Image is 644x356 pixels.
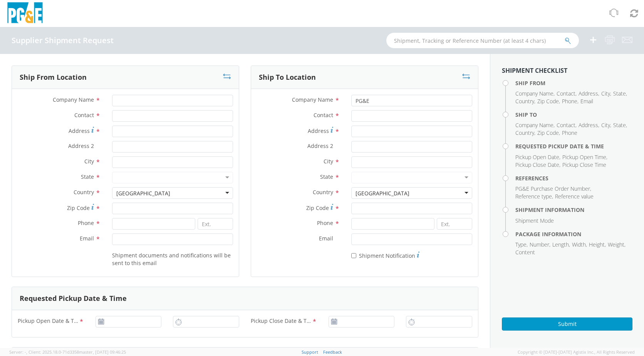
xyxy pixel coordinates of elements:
span: Height [589,241,605,248]
li: , [579,90,599,97]
h3: Ship To Location [259,74,316,81]
span: Country [74,188,94,196]
span: Phone [78,219,94,227]
span: Contact [74,111,94,119]
h4: Shipment Information [515,207,632,213]
span: State [613,90,626,97]
li: , [552,241,570,249]
li: , [589,241,606,249]
span: Pickup Open Time [562,153,606,161]
li: , [537,97,560,105]
span: , [26,349,27,355]
span: Width [572,241,586,248]
span: Country [515,129,534,136]
span: Address [579,121,598,129]
li: , [515,241,528,249]
span: Pickup Open Date [515,153,559,161]
span: Contact [557,121,575,129]
strong: Shipment Checklist [502,66,567,75]
li: , [579,121,599,129]
span: Country [515,97,534,105]
button: Submit [502,317,632,331]
span: Email [580,97,593,105]
span: Server: - [9,349,27,355]
span: master, [DATE] 09:46:25 [79,349,126,355]
li: , [515,90,555,97]
img: pge-logo-06675f144f4cfa6a6814.png [6,2,44,25]
span: Shipment Mode [515,217,554,224]
li: , [613,90,627,97]
li: , [537,129,560,137]
input: Ext. [437,218,472,230]
span: Client: 2025.18.0-71d3358 [29,349,126,355]
div: [GEOGRAPHIC_DATA] [356,190,409,197]
span: State [81,173,94,180]
span: Address [69,127,90,134]
span: Contact [557,90,575,97]
span: Country [313,188,333,196]
h4: Supplier Shipment Request [12,36,114,45]
h3: Requested Pickup Date & Time [20,295,127,302]
div: [GEOGRAPHIC_DATA] [116,190,170,197]
h4: Ship To [515,112,632,118]
li: , [530,241,550,249]
span: Reference value [555,193,594,200]
span: City [324,158,333,165]
li: , [515,193,553,200]
h4: Requested Pickup Date & Time [515,143,632,149]
label: Shipment Notification [351,250,419,260]
span: Address 2 [307,142,333,149]
span: Pickup Close Date [515,161,559,168]
input: Shipment Notification [351,253,356,258]
span: Zip Code [67,204,90,212]
input: Ext. [198,218,233,230]
span: Pickup Open Date & Time [18,317,79,326]
li: , [613,121,627,129]
li: , [601,121,611,129]
span: State [320,173,333,180]
span: Copyright © [DATE]-[DATE] Agistix Inc., All Rights Reserved [518,349,635,355]
label: Shipment documents and notifications will be sent to this email [112,250,233,267]
li: , [562,153,607,161]
span: Address [308,127,329,134]
a: Feedback [323,349,342,355]
li: , [515,97,535,105]
span: City [601,90,610,97]
h4: Ship From [515,80,632,86]
span: State [613,121,626,129]
a: Support [302,349,318,355]
span: Number [530,241,549,248]
input: Shipment, Tracking or Reference Number (at least 4 chars) [386,33,579,48]
span: City [601,121,610,129]
span: Email [80,235,94,242]
span: Address [579,90,598,97]
li: , [515,129,535,137]
span: Company Name [515,90,553,97]
li: , [515,121,555,129]
span: Zip Code [537,97,559,105]
span: Zip Code [306,204,329,212]
span: Length [552,241,569,248]
span: Type [515,241,527,248]
span: Address 2 [68,142,94,149]
span: PG&E Purchase Order Number [515,185,590,192]
li: , [608,241,626,249]
span: Content [515,249,535,256]
span: Company Name [53,96,94,103]
li: , [601,90,611,97]
li: , [515,153,560,161]
span: Company Name [292,96,333,103]
span: City [84,158,94,165]
span: Zip Code [537,129,559,136]
span: Phone [317,219,333,227]
span: Weight [608,241,624,248]
span: Email [319,235,333,242]
span: Pickup Close Time [562,161,606,168]
li: , [562,97,579,105]
h3: Ship From Location [20,74,87,81]
li: , [557,121,577,129]
span: Phone [562,129,577,136]
li: , [572,241,587,249]
h4: References [515,175,632,181]
h4: Package Information [515,231,632,237]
